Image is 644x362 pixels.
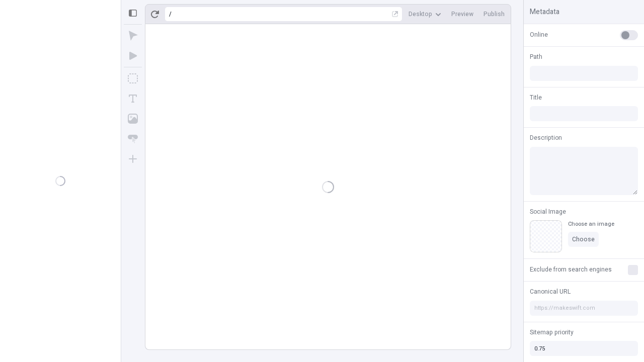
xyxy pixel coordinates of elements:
[572,235,595,243] span: Choose
[484,10,505,18] span: Publish
[447,7,477,22] button: Preview
[530,207,566,216] span: Social Image
[451,10,473,18] span: Preview
[530,52,542,61] span: Path
[124,130,142,148] button: Button
[530,301,638,316] input: https://makeswift.com
[124,69,142,87] button: Box
[479,7,509,22] button: Publish
[169,10,172,18] div: /
[124,110,142,128] button: Image
[530,133,562,142] span: Description
[530,287,571,296] span: Canonical URL
[124,89,142,108] button: Text
[568,220,614,228] div: Choose an image
[409,10,432,18] span: Desktop
[568,232,599,247] button: Choose
[405,7,445,22] button: Desktop
[530,93,542,102] span: Title
[530,30,548,39] span: Online
[530,328,574,337] span: Sitemap priority
[530,265,612,274] span: Exclude from search engines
